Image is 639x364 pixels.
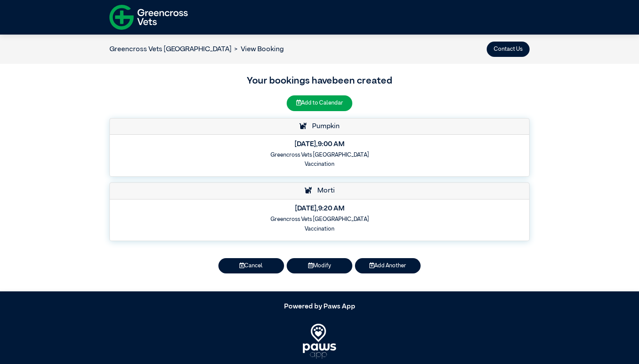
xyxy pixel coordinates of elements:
[308,123,340,130] span: Pumpkin
[109,44,284,55] nav: breadcrumb
[116,226,523,232] h6: Vaccination
[218,258,284,273] button: Cancel
[287,95,352,111] button: Add to Calendar
[232,44,284,55] li: View Booking
[303,324,337,359] img: PawsApp
[487,42,530,57] button: Contact Us
[116,205,523,213] h5: [DATE] , 9:20 AM
[109,46,232,53] a: Greencross Vets [GEOGRAPHIC_DATA]
[116,161,523,168] h6: Vaccination
[109,74,530,89] h3: Your booking s have been created
[313,187,335,194] span: Morti
[287,258,352,273] button: Modify
[109,303,530,311] h5: Powered by Paws App
[116,152,523,158] h6: Greencross Vets [GEOGRAPHIC_DATA]
[116,140,523,149] h5: [DATE] , 9:00 AM
[109,2,188,32] img: f-logo
[355,258,421,273] button: Add Another
[116,216,523,223] h6: Greencross Vets [GEOGRAPHIC_DATA]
